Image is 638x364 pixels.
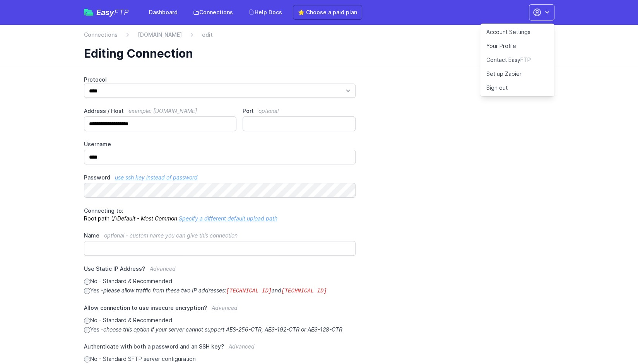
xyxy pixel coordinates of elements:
[114,8,129,17] span: FTP
[128,108,197,114] span: example: [DOMAIN_NAME]
[84,288,90,294] input: Yes -please allow traffic from these two IP addresses:[TECHNICAL_ID]and[TECHNICAL_ID]
[480,67,554,81] a: Set up Zapier
[229,343,255,350] span: Advanced
[84,9,129,16] a: EasyFTP
[84,355,356,363] label: No - Standard SFTP server configuration
[84,287,356,295] label: Yes -
[150,265,176,272] span: Advanced
[103,326,342,333] i: choose this option if your server cannot support AES-256-CTR, AES-192-CTR or AES-128-CTR
[84,326,356,333] label: Yes -
[117,215,177,222] i: Default - Most Common
[103,287,327,294] i: please allow traffic from these two IP addresses: and
[84,46,548,60] h1: Editing Connection
[480,81,554,95] a: Sign out
[480,25,554,39] a: Account Settings
[84,318,90,324] input: No - Standard & Recommended
[599,325,629,355] iframe: Drift Widget Chat Controller
[84,107,237,115] label: Address / Host
[258,108,279,114] span: optional
[212,304,238,311] span: Advanced
[96,9,129,16] span: Easy
[104,232,238,239] span: optional - custom name you can give this connection
[84,31,118,39] a: Connections
[84,343,356,355] label: Authenticate with both a password and an SSH key?
[84,356,90,362] input: No - Standard SFTP server configuration
[226,288,272,294] code: [TECHNICAL_ID]
[84,265,356,277] label: Use Static IP Address?
[84,232,356,239] label: Name
[84,9,93,16] img: easyftp_logo.png
[202,31,213,39] span: edit
[84,327,90,333] input: Yes -choose this option if your server cannot support AES-256-CTR, AES-192-CTR or AES-128-CTR
[293,5,362,20] a: ⭐ Choose a paid plan
[84,31,554,43] nav: Breadcrumb
[138,31,182,39] a: [DOMAIN_NAME]
[188,5,238,19] a: Connections
[144,5,182,19] a: Dashboard
[480,39,554,53] a: Your Profile
[480,53,554,67] a: Contact EasyFTP
[84,277,356,285] label: No - Standard & Recommended
[84,140,356,148] label: Username
[115,174,198,181] a: use ssh key instead of password
[84,174,356,181] label: Password
[84,207,123,214] span: Connecting to:
[84,207,356,222] p: Root path (/)
[179,215,277,222] a: Specify a different default upload path
[84,279,90,285] input: No - Standard & Recommended
[84,316,356,324] label: No - Standard & Recommended
[244,5,287,19] a: Help Docs
[84,304,356,316] label: Allow connection to use insecure encryption?
[243,107,356,115] label: Port
[281,288,327,294] code: [TECHNICAL_ID]
[84,76,356,84] label: Protocol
